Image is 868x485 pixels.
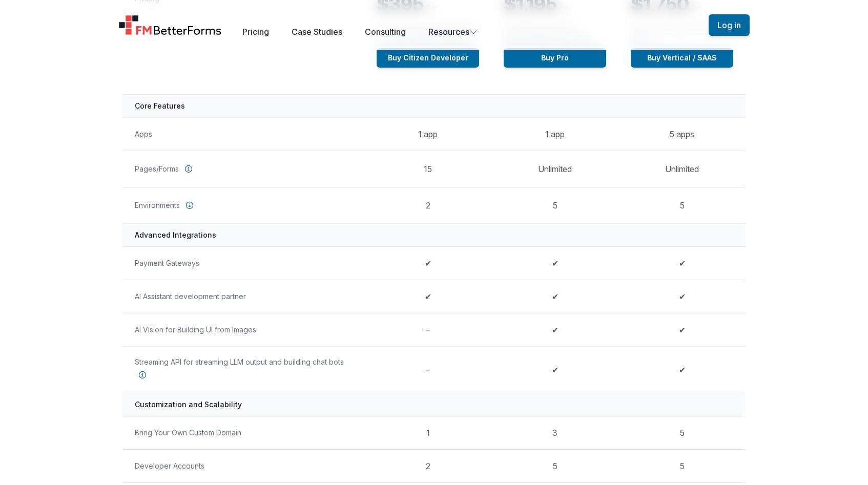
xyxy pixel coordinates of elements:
[491,449,618,482] td: 5
[618,313,746,346] td: ✔
[364,151,491,187] td: 15
[491,151,618,187] td: Unlimited
[618,187,746,223] td: 5
[428,26,478,38] button: Resources
[122,416,364,449] th: Bring Your Own Custom Domain
[122,280,364,313] th: AI Assistant development partner
[122,449,364,482] th: Developer Accounts
[106,12,762,38] nav: Global
[364,246,491,280] td: ✔
[122,346,364,393] th: Streaming API for streaming LLM output and building chat bots
[292,27,342,37] a: Case Studies
[364,346,491,393] td: –
[504,48,606,68] a: Buy Pro
[122,117,364,151] th: Apps
[118,15,222,35] a: Home
[122,223,746,246] th: Advanced Integrations
[364,313,491,346] td: –
[365,27,406,37] a: Consulting
[377,48,479,68] a: Buy Citizen Developer
[122,393,746,416] th: Customization and Scalability
[491,187,618,223] td: 5
[491,416,618,449] td: 3
[491,280,618,313] td: ✔
[364,449,491,482] td: 2
[618,280,746,313] td: ✔
[709,14,750,36] button: Log in
[242,27,269,37] a: Pricing
[364,280,491,313] td: ✔
[618,151,746,187] td: Unlimited
[122,313,364,346] th: AI Vision for Building UI from Images
[618,449,746,482] td: 5
[491,246,618,280] td: ✔
[122,187,364,223] th: Environments
[122,94,746,117] th: Core Features
[491,117,618,151] td: 1 app
[631,48,733,68] a: Buy Vertical / SAAS
[122,151,364,187] th: Pages/Forms
[122,246,364,280] th: Payment Gateways
[364,416,491,449] td: 1
[364,117,491,151] td: 1 app
[364,187,491,223] td: 2
[618,117,746,151] td: 5 apps
[491,346,618,393] td: ✔
[618,346,746,393] td: ✔
[618,416,746,449] td: 5
[618,246,746,280] td: ✔
[491,313,618,346] td: ✔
